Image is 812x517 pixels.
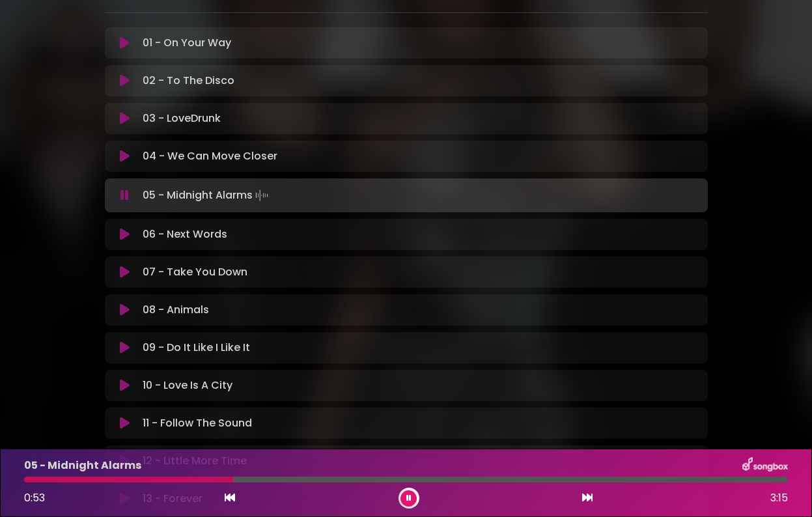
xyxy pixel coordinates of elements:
p: 01 - On Your Way [143,35,231,51]
p: 04 - We Can Move Closer [143,148,277,164]
span: 3:15 [770,490,788,506]
p: 05 - Midnight Alarms [24,458,141,473]
img: songbox-logo-white.png [742,457,788,474]
p: 05 - Midnight Alarms [143,186,271,204]
img: waveform4.gif [253,186,271,204]
p: 08 - Animals [143,302,209,318]
p: 06 - Next Words [143,227,227,242]
p: 02 - To The Disco [143,73,234,89]
span: 0:53 [24,490,45,505]
p: 09 - Do It Like I Like It [143,340,250,356]
p: 10 - Love Is A City [143,378,232,393]
p: 07 - Take You Down [143,264,247,280]
p: 11 - Follow The Sound [143,415,252,431]
p: 03 - LoveDrunk [143,111,221,126]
